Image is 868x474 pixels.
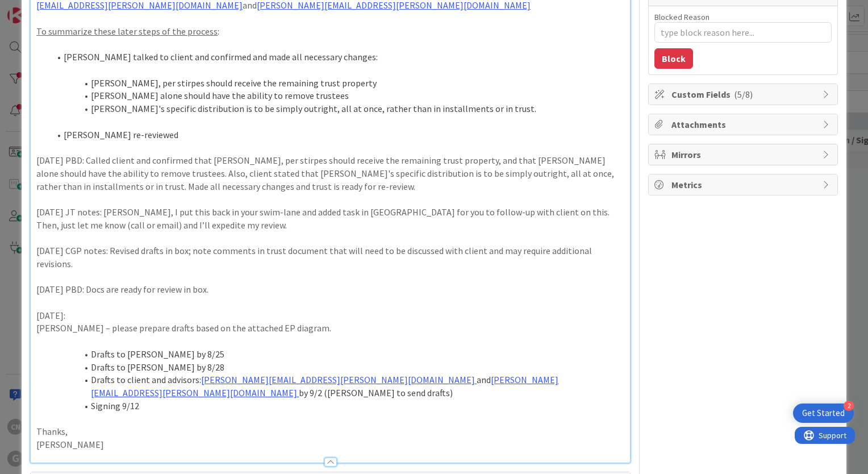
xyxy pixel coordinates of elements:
[50,348,624,361] li: Drafts to [PERSON_NAME] by 8/25
[802,408,845,419] div: Get Started
[50,51,624,64] li: [PERSON_NAME] talked to client and confirmed and made all necessary changes:
[36,25,624,38] p: :
[36,154,624,193] p: [DATE] PBD: Called client and confirmed that [PERSON_NAME], per stirpes should receive the remain...
[50,89,624,102] li: [PERSON_NAME] alone should have the ability to remove trustees
[654,12,710,22] label: Blocked Reason
[36,322,624,335] p: [PERSON_NAME] – please prepare drafts based on the attached EP diagram.
[50,77,624,90] li: [PERSON_NAME], per stirpes should receive the remaining trust property
[671,148,817,161] span: Mirrors
[36,244,624,270] p: [DATE] CGP notes: Revised drafts in box; note comments in trust document that will need to be dis...
[50,128,624,142] li: [PERSON_NAME] re-reviewed
[201,374,475,385] a: [PERSON_NAME][EMAIL_ADDRESS][PERSON_NAME][DOMAIN_NAME]
[50,400,624,413] li: Signing 9/12
[36,425,624,438] p: Thanks,
[844,401,854,411] div: 2
[50,102,624,115] li: [PERSON_NAME]'s specific distribution is to be simply outright, all at once, rather than in insta...
[50,361,624,374] li: Drafts to [PERSON_NAME] by 8/28
[50,373,624,399] li: Drafts to client and advisors: and by 9/2 ([PERSON_NAME] to send drafts)
[36,283,624,296] p: [DATE] PBD: Docs are ready for review in box.
[671,178,817,192] span: Metrics
[36,26,218,37] u: To summarize these later steps of the process
[671,88,817,101] span: Custom Fields
[24,2,52,15] span: Support
[793,404,854,423] div: Open Get Started checklist, remaining modules: 2
[36,206,624,231] p: [DATE] JT notes: [PERSON_NAME], I put this back in your swim-lane and added task in [GEOGRAPHIC_D...
[36,309,624,322] p: [DATE]:
[734,89,753,100] span: ( 5/8 )
[36,438,624,451] p: [PERSON_NAME]
[671,118,817,131] span: Attachments
[654,48,693,69] button: Block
